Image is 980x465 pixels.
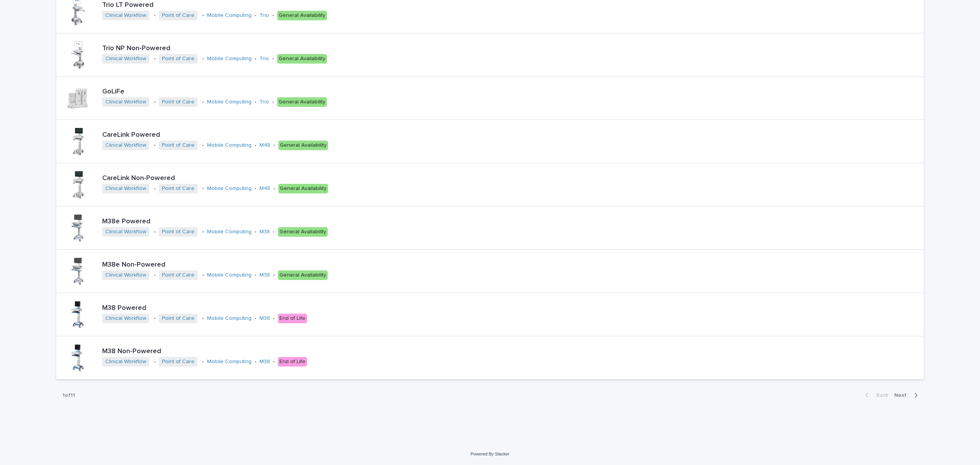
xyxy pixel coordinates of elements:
a: Clinical Workflow [105,229,146,235]
div: End of Life [278,314,307,323]
a: Point of Care [162,315,194,322]
button: Next [891,392,924,399]
a: CareLink Non-PoweredClinical Workflow •Point of Care •Mobile Computing •M48 •General Availability [56,163,924,206]
a: Mobile Computing [207,99,252,105]
p: • [255,99,256,105]
a: Mobile Computing [207,272,252,278]
p: CareLink Non-Powered [102,174,401,183]
p: • [202,315,204,322]
div: General Availability [278,184,328,193]
p: • [202,359,204,365]
a: M38 [260,359,270,365]
p: M38e Powered [102,218,376,226]
a: M38 Non-PoweredClinical Workflow •Point of Care •Mobile Computing •M38 •End of Life [56,336,924,380]
p: • [255,185,256,192]
a: Trio [260,56,269,62]
p: • [202,142,204,149]
a: Mobile Computing [207,229,252,235]
a: Mobile Computing [207,56,252,62]
p: M38e Non-Powered [102,261,391,269]
a: M38e PoweredClinical Workflow •Point of Care •Mobile Computing •M38 •General Availability [56,206,924,250]
a: Mobile Computing [207,359,252,365]
a: Point of Care [162,229,194,235]
p: • [255,142,256,149]
div: General Availability [278,141,328,150]
a: M38 PoweredClinical Workflow •Point of Care •Mobile Computing •M38 •End of Life [56,293,924,336]
a: Point of Care [162,272,194,278]
div: General Availability [278,227,328,237]
p: • [273,229,275,235]
a: Clinical Workflow [105,99,146,105]
p: 1 of 11 [56,386,81,405]
p: M38 Non-Powered [102,347,366,356]
button: Back [859,392,891,399]
p: • [273,315,275,322]
a: Trio [260,12,269,19]
p: • [255,315,256,322]
p: • [255,359,256,365]
a: Trio NP Non-PoweredClinical Workflow •Point of Care •Mobile Computing •Trio •General Availability [56,33,924,77]
a: M38 [260,229,270,235]
a: Point of Care [162,185,194,192]
p: • [154,142,156,149]
p: • [202,229,204,235]
p: • [255,56,256,62]
a: Trio [260,99,269,105]
p: • [255,272,256,278]
p: M38 Powered [102,304,351,313]
p: Trio NP Non-Powered [102,44,395,53]
p: • [154,359,156,365]
p: • [272,99,274,105]
div: General Availability [278,270,328,280]
div: General Availability [277,54,327,64]
a: Clinical Workflow [105,185,146,192]
p: • [273,142,275,149]
p: • [272,12,274,19]
a: Clinical Workflow [105,12,146,19]
p: CareLink Powered [102,131,386,139]
a: Mobile Computing [207,12,252,19]
a: CareLink PoweredClinical Workflow •Point of Care •Mobile Computing •M48 •General Availability [56,120,924,163]
p: GoLiFe [102,88,349,96]
p: • [154,272,156,278]
a: Powered By Stacker [470,452,509,456]
a: Mobile Computing [207,185,252,192]
div: General Availability [277,11,327,20]
p: • [202,99,204,105]
a: Point of Care [162,359,194,365]
p: • [273,359,275,365]
a: Mobile Computing [207,142,252,149]
p: • [273,272,275,278]
p: • [154,229,156,235]
a: Clinical Workflow [105,359,146,365]
span: Back [872,393,888,398]
div: End of Life [278,357,307,367]
p: • [154,315,156,322]
p: • [154,56,156,62]
a: Clinical Workflow [105,272,146,278]
a: Mobile Computing [207,315,252,322]
p: • [202,56,204,62]
p: • [154,12,156,19]
p: • [154,185,156,192]
a: M38e Non-PoweredClinical Workflow •Point of Care •Mobile Computing •M38 •General Availability [56,250,924,293]
p: • [202,12,204,19]
a: M38 [260,272,270,278]
p: • [202,185,204,192]
p: • [202,272,204,278]
p: • [255,12,256,19]
a: M38 [260,315,270,322]
a: Clinical Workflow [105,56,146,62]
span: Next [894,393,911,398]
a: M48 [260,142,270,149]
p: • [273,185,275,192]
a: Clinical Workflow [105,142,146,149]
a: GoLiFeClinical Workflow •Point of Care •Mobile Computing •Trio •General Availability [56,77,924,120]
div: General Availability [277,97,327,107]
p: • [272,56,274,62]
p: • [154,99,156,105]
p: • [255,229,256,235]
a: Point of Care [162,56,194,62]
a: Point of Care [162,99,194,105]
a: Clinical Workflow [105,315,146,322]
